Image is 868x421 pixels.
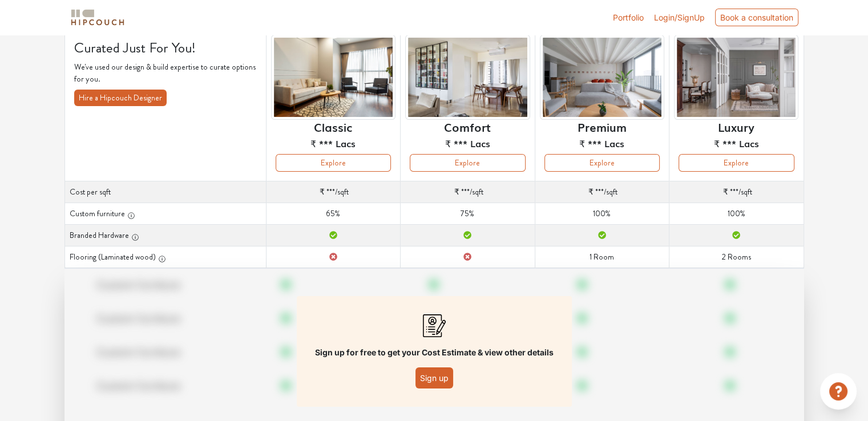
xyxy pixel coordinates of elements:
div: Book a consultation [715,9,798,26]
h6: Comfort [444,120,491,133]
img: header-preview [271,35,395,120]
button: Explore [410,154,525,172]
p: We've used our design & build expertise to curate options for you. [74,61,257,85]
img: header-preview [674,35,798,120]
button: Hire a Hipcouch Designer [74,90,167,106]
button: Explore [544,154,660,172]
h4: Curated Just For You! [74,39,257,56]
button: Sign up [415,367,453,388]
td: /sqft [401,181,535,203]
h6: Luxury [718,120,754,133]
span: Login/SignUp [654,13,705,22]
button: Explore [276,154,391,172]
td: 2 Rooms [669,246,804,268]
td: 100% [535,203,669,225]
td: 75% [401,203,535,225]
button: Explore [679,154,794,172]
td: /sqft [535,181,669,203]
th: Cost per sqft [64,181,266,203]
img: header-preview [405,35,530,120]
th: Branded Hardware [64,225,266,246]
td: /sqft [669,181,804,203]
td: 65% [266,203,400,225]
td: 1 Room [535,246,669,268]
img: header-preview [540,35,664,120]
p: Sign up for free to get your Cost Estimate & view other details [315,346,554,358]
td: 100% [669,203,804,225]
td: /sqft [266,181,400,203]
span: logo-horizontal.svg [69,5,126,30]
th: Custom furniture [64,203,266,225]
a: Portfolio [613,11,644,23]
h6: Premium [578,120,627,133]
h6: Classic [314,120,352,133]
th: Flooring (Laminated wood) [64,246,266,268]
img: logo-horizontal.svg [69,7,126,27]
